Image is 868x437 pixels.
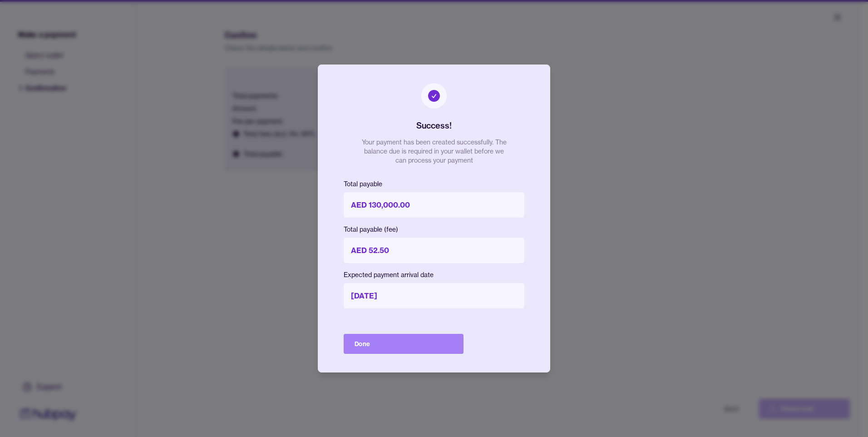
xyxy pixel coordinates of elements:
[361,138,507,165] p: Your payment has been created successfully. The balance due is required in your wallet before we ...
[416,119,452,132] h2: Success!
[344,192,524,218] p: AED 130,000.00
[344,179,524,189] p: Total payable
[344,334,464,354] button: Done
[344,225,524,234] p: Total payable (fee)
[344,238,524,263] p: AED 52.50
[344,270,524,279] p: Expected payment arrival date
[344,283,524,308] p: [DATE]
